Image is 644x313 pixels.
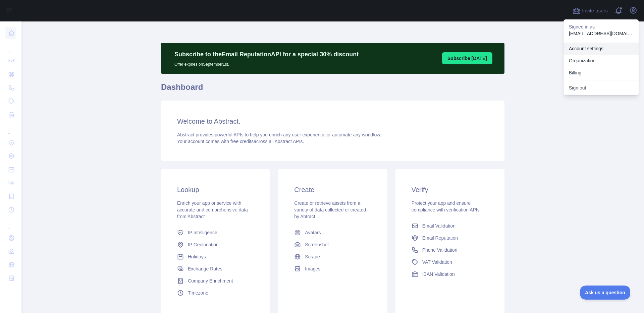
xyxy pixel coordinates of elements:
span: Screenshot [305,241,329,248]
a: Scrape [291,251,374,263]
button: Sign out [563,82,639,94]
a: Holidays [174,251,257,263]
span: Company Enrichment [188,277,233,284]
iframe: Toggle Customer Support [580,286,631,300]
a: Phone Validation [409,244,491,256]
span: Your account comes with across all Abstract APIs. [177,139,304,144]
span: Create or retrieve assets from a variety of data collected or created by Abtract [294,200,366,219]
span: Holidays [188,253,206,260]
a: IP Geolocation [174,239,257,251]
a: Organization [563,55,639,67]
span: IP Geolocation [188,241,219,248]
a: Email Validation [409,220,491,232]
span: Timezone [188,290,208,296]
a: Timezone [174,287,257,299]
button: Invite users [571,5,609,16]
span: Avatars [305,229,321,236]
a: Email Reputation [409,232,491,244]
h3: Welcome to Abstract. [177,117,488,126]
span: Scrape [305,253,320,260]
a: Screenshot [291,239,374,251]
a: Avatars [291,227,374,239]
p: Signed in as [569,23,633,30]
button: Billing [563,67,639,79]
p: [EMAIL_ADDRESS][DOMAIN_NAME] [569,30,633,37]
span: free credits [230,139,254,144]
h3: Verify [412,185,488,194]
a: Exchange Rates [174,263,257,275]
span: Invite users [582,7,608,15]
h3: Lookup [177,185,254,194]
span: Email Validation [422,223,455,229]
div: ... [5,217,16,231]
a: Company Enrichment [174,275,257,287]
button: Subscribe [DATE] [442,52,492,64]
span: Phone Validation [422,247,458,253]
a: IBAN Validation [409,268,491,280]
a: VAT Validation [409,256,491,268]
h3: Create [294,185,371,194]
div: ... [5,40,16,54]
span: Abstract provides powerful APIs to help you enrich any user experience or automate any workflow. [177,132,381,137]
span: IP Intelligence [188,229,217,236]
a: IP Intelligence [174,227,257,239]
p: Subscribe to the Email Reputation API for a special 30 % discount [174,50,359,59]
p: Offer expires on September 1st. [174,59,359,67]
div: ... [5,122,16,135]
a: Images [291,263,374,275]
a: Account settings [563,43,639,55]
h1: Dashboard [161,82,504,98]
span: IBAN Validation [422,271,455,277]
span: Exchange Rates [188,265,222,272]
span: Images [305,265,320,272]
span: Protect your app and ensure compliance with verification APIs [412,200,480,212]
span: VAT Validation [422,259,452,265]
span: Email Reputation [422,235,458,241]
span: Enrich your app or service with accurate and comprehensive data from Abstract [177,200,248,219]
